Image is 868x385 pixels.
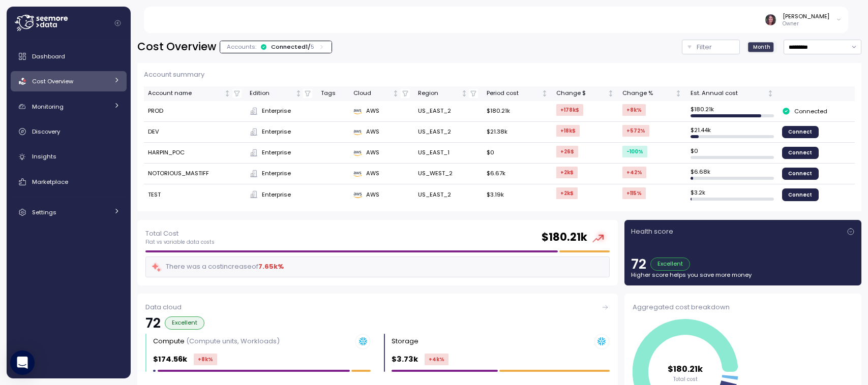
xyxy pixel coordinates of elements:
tspan: Total cost [673,376,698,382]
span: Month [753,43,770,51]
td: $ 0 [686,143,777,164]
div: Not sorted [541,90,548,97]
a: Insights [11,147,127,167]
a: Settings [11,202,127,222]
h2: $ 180.21k [542,230,587,245]
div: +572 % [622,125,649,137]
td: US_EAST_2 [414,122,482,143]
div: 7.65k % [258,262,284,272]
p: Accounts: [227,43,256,51]
p: 72 [631,258,646,271]
div: +8k % [194,354,217,365]
span: Enterprise [262,107,291,116]
td: $ 21.44k [686,122,777,143]
h2: Cost Overview [137,40,216,54]
span: Connect [788,147,812,158]
div: AWS [353,190,410,200]
div: AWS [353,127,410,137]
th: Est. Annual costNot sorted [686,86,777,101]
td: US_EAST_2 [414,101,482,122]
div: Edition [250,89,293,98]
div: Not sorted [607,90,614,97]
span: Enterprise [262,190,291,200]
p: $174.56k [153,354,187,365]
div: Storage [392,336,418,346]
a: Connect [782,147,819,159]
p: Account summary [144,70,855,80]
div: +2k $ [556,167,578,178]
span: Monitoring [32,103,64,111]
div: Region [418,89,459,98]
div: Open Intercom Messenger [10,350,35,375]
div: +115 % [622,187,646,199]
div: Account name [148,89,222,98]
div: Not sorted [675,90,682,97]
p: Higher score helps you save more money [631,271,855,279]
div: Not sorted [224,90,231,97]
div: -100 % [622,146,647,157]
div: AWS [353,148,410,157]
div: Accounts:Connected1/5 [220,41,332,53]
p: $3.73k [392,354,418,365]
a: Dashboard [11,46,127,67]
p: Total Cost [145,229,215,239]
span: Cost Overview [32,77,73,85]
div: Change % [622,89,673,98]
div: +178k $ [556,104,583,116]
span: Connect [788,168,812,179]
div: +26 $ [556,146,578,157]
td: US_EAST_2 [414,184,482,205]
div: +2k $ [556,187,578,199]
th: Change $Not sorted [552,86,618,101]
a: Monitoring [11,97,127,117]
div: Not sorted [767,90,774,97]
div: Not sorted [461,90,468,97]
div: [PERSON_NAME] [783,12,829,20]
span: Enterprise [262,148,291,157]
span: Enterprise [262,169,291,178]
div: Connected 1 / [271,43,314,51]
td: $ 6.68k [686,164,777,184]
td: TEST [144,184,246,205]
a: Discovery [11,121,127,142]
span: Connect [788,189,812,200]
div: Compute [153,336,280,346]
span: Settings [32,208,56,216]
div: Tags [321,89,345,98]
span: Marketplace [32,178,68,186]
button: Filter [682,40,740,54]
div: Not sorted [295,90,302,97]
p: Flat vs variable data costs [145,239,215,246]
td: $21.38k [482,122,552,143]
a: Cost Overview [11,71,127,91]
th: Period costNot sorted [482,86,552,101]
div: Excellent [165,316,204,330]
a: Connect [782,188,819,201]
td: $ 180.21k [686,101,777,122]
tspan: $180.21k [668,363,703,374]
a: Marketplace [11,172,127,192]
div: AWS [353,169,410,178]
th: RegionNot sorted [414,86,482,101]
div: Est. Annual cost [691,89,765,98]
p: Connected [794,107,827,115]
td: NOTORIOUS_MASTIFF [144,164,246,184]
div: Cloud [353,89,391,98]
td: DEV [144,122,246,143]
td: $0 [482,143,552,164]
td: HARPIN_POC [144,143,246,164]
a: Connect [782,168,819,180]
div: +8k % [622,104,646,116]
td: PROD [144,101,246,122]
button: Collapse navigation [111,19,124,27]
td: $180.21k [482,101,552,122]
span: Enterprise [262,127,291,137]
div: Not sorted [392,90,399,97]
p: (Compute units, Workloads) [186,336,280,346]
td: $6.67k [482,164,552,184]
span: Discovery [32,127,60,136]
div: Data cloud [145,302,610,312]
a: Connect [782,126,819,138]
div: +4k % [425,354,448,365]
